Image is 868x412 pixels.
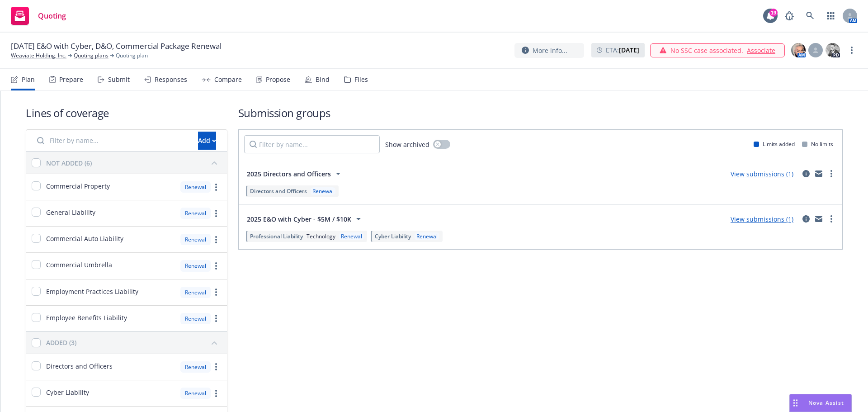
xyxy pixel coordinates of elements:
div: Renewal [180,208,211,219]
div: Plan [22,76,35,83]
span: ETA : [606,45,639,55]
h1: Lines of coverage [26,105,227,120]
button: ADDED (3) [46,336,222,350]
span: Cyber Liability [46,388,89,397]
a: Associate [747,46,775,55]
span: General Liability [46,208,95,217]
a: more [211,388,222,399]
a: more [211,361,222,372]
a: more [211,313,222,324]
a: mail [813,168,824,179]
span: More info... [533,46,567,55]
div: Renewal [180,361,211,373]
span: 2025 Directors and Officers [247,169,331,179]
button: 2025 E&O with Cyber - $5M / $10K [244,210,367,228]
span: Employment Practices Liability [46,287,138,296]
a: Weaviate Holding, Inc. [11,52,66,60]
div: Renewal [180,313,211,324]
a: more [826,168,837,179]
a: more [211,208,222,219]
strong: [DATE] [619,46,639,54]
div: Renewal [180,181,211,193]
div: 19 [769,9,778,17]
a: Quoting plans [74,52,108,60]
a: circleInformation [801,213,811,224]
div: Renewal [180,287,211,298]
div: Renewal [180,234,211,245]
a: more [211,182,222,193]
span: Quoting [38,12,66,19]
span: Employee Benefits Liability [46,313,127,322]
div: ADDED (3) [46,338,76,347]
div: Renewal [339,232,364,240]
a: more [826,213,837,224]
span: Quoting plan [116,52,148,60]
div: Prepare [59,76,83,83]
div: Responses [155,76,187,83]
span: Directors and Officers [250,187,307,195]
a: circleInformation [801,168,811,179]
a: Search [801,7,819,25]
span: Commercial Property [46,181,110,191]
div: NOT ADDED (6) [46,158,92,168]
input: Filter by name... [244,135,380,153]
span: Show archived [385,140,429,149]
div: Renewal [180,260,211,271]
div: Renewal [415,232,439,240]
div: Compare [214,76,242,83]
button: Add [198,132,216,150]
span: Commercial Auto Liability [46,234,123,243]
span: 2025 E&O with Cyber - $5M / $10K [247,214,351,224]
a: more [211,287,222,298]
div: Propose [266,76,290,83]
a: mail [813,213,824,224]
span: Professional Liability [250,232,303,240]
div: Bind [316,76,330,83]
a: Report a Bug [780,7,798,25]
button: Nova Assist [789,394,852,412]
div: Renewal [180,388,211,399]
span: Commercial Umbrella [46,260,112,270]
span: Nova Assist [808,399,844,407]
img: photo [826,43,840,57]
div: Drag to move [790,394,801,412]
span: Technology [307,232,335,240]
div: Limits added [754,140,795,148]
div: No limits [802,140,833,148]
div: Submit [108,76,130,83]
span: Directors and Officers [46,361,113,371]
a: more [211,234,222,245]
a: Switch app [822,7,840,25]
span: No SSC case associated. [670,46,743,55]
button: More info... [514,43,584,58]
input: Filter by name... [32,132,193,150]
a: Quoting [7,3,70,28]
div: Files [354,76,368,83]
a: View submissions (1) [731,170,793,178]
a: more [846,45,857,56]
a: View submissions (1) [731,215,793,223]
a: more [211,260,222,271]
div: Renewal [311,187,335,195]
span: Cyber Liability [375,232,411,240]
button: NOT ADDED (6) [46,156,222,170]
h1: Submission groups [238,105,843,120]
button: 2025 Directors and Officers [244,165,346,183]
img: photo [791,43,806,57]
span: [DATE] E&O with Cyber, D&O, Commercial Package Renewal [11,41,222,52]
